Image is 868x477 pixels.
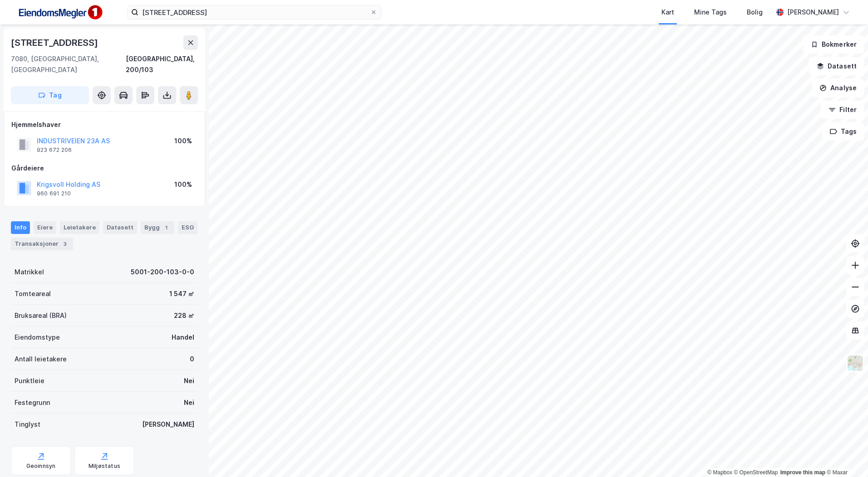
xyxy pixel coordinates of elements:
div: 0 [190,354,194,365]
div: Eiendomstype [15,332,60,343]
a: Mapbox [707,469,732,476]
div: [GEOGRAPHIC_DATA], 200/103 [126,54,198,75]
div: Handel [172,332,194,343]
button: Filter [821,101,864,119]
button: Datasett [809,57,864,75]
div: 100% [174,136,192,146]
button: Tag [11,86,89,104]
div: Eiere [34,221,56,234]
a: Improve this map [780,469,825,476]
button: Analyse [812,79,864,97]
img: F4PB6Px+NJ5v8B7XTbfpPpyloAAAAASUVORK5CYII= [15,2,105,23]
button: Tags [822,122,864,141]
div: Kart [661,7,674,18]
div: Kontrollprogram for chat [823,433,868,477]
div: Nei [184,397,194,408]
div: Tinglyst [15,419,40,430]
div: 228 ㎡ [174,310,194,321]
div: Nei [184,375,194,386]
div: Bruksareal (BRA) [15,310,67,321]
div: Miljøstatus [89,462,120,470]
div: 1 547 ㎡ [169,288,194,299]
div: 923 672 206 [37,146,72,154]
div: Info [11,221,30,234]
div: Punktleie [15,375,44,386]
div: 3 [60,239,69,248]
div: Bygg [141,221,174,234]
div: Transaksjoner [11,238,73,250]
div: 960 691 210 [37,190,71,197]
div: Gårdeiere [11,163,197,174]
div: 1 [162,223,171,232]
div: Festegrunn [15,397,50,408]
div: [PERSON_NAME] [787,7,839,18]
img: Z [847,355,864,372]
div: Tomteareal [15,288,51,299]
div: Geoinnsyn [26,462,56,470]
div: 5001-200-103-0-0 [131,267,194,277]
div: ESG [178,221,197,234]
div: Bolig [747,7,763,18]
div: Antall leietakere [15,354,67,365]
div: Mine Tags [694,7,727,18]
div: 100% [174,179,192,190]
a: OpenStreetMap [734,469,778,476]
iframe: Chat Widget [823,433,868,477]
div: [PERSON_NAME] [142,419,194,430]
button: Bokmerker [803,35,864,54]
div: Datasett [103,221,137,234]
div: Leietakere [60,221,99,234]
div: Hjemmelshaver [11,119,197,130]
div: Matrikkel [15,267,44,277]
div: [STREET_ADDRESS] [11,35,100,50]
div: 7080, [GEOGRAPHIC_DATA], [GEOGRAPHIC_DATA] [11,54,126,75]
input: Søk på adresse, matrikkel, gårdeiere, leietakere eller personer [138,5,370,19]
